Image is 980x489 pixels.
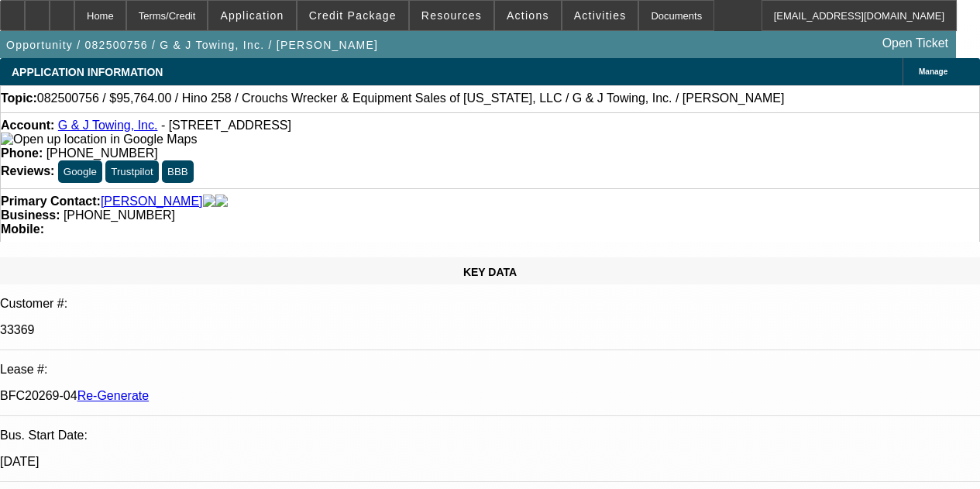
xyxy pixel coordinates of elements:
span: [PHONE_NUMBER] [46,146,158,160]
span: - [STREET_ADDRESS] [161,119,291,132]
button: Google [58,160,102,183]
span: Manage [919,67,947,76]
span: Actions [507,9,549,22]
button: BBB [162,160,194,183]
span: Credit Package [309,9,397,22]
img: Open up location in Google Maps [1,133,197,146]
span: 082500756 / $95,764.00 / Hino 258 / Crouchs Wrecker & Equipment Sales of [US_STATE], LLC / G & J ... [37,91,785,105]
button: Credit Package [297,1,408,30]
strong: Topic: [1,91,37,105]
strong: Mobile: [1,222,44,236]
span: Application [220,9,284,22]
strong: Reviews: [1,164,54,177]
strong: Business: [1,208,60,222]
strong: Primary Contact: [1,195,101,208]
img: linkedin-icon.png [215,195,228,208]
button: Activities [562,1,638,30]
span: Resources [421,9,482,22]
a: G & J Towing, Inc. [58,119,158,132]
a: [PERSON_NAME] [101,195,203,208]
span: APPLICATION INFORMATION [12,66,163,78]
a: View Google Maps [1,133,197,146]
strong: Phone: [1,146,43,160]
span: KEY DATA [463,266,517,278]
span: Opportunity / 082500756 / G & J Towing, Inc. / [PERSON_NAME] [6,39,378,51]
button: Application [208,1,295,30]
a: Open Ticket [876,30,954,57]
span: [PHONE_NUMBER] [64,208,175,222]
button: Resources [410,1,493,30]
button: Actions [495,1,561,30]
a: Re-Generate [77,389,150,402]
img: facebook-icon.png [203,195,215,208]
span: Activities [574,9,627,22]
strong: Account: [1,119,54,132]
button: Trustpilot [105,160,158,183]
